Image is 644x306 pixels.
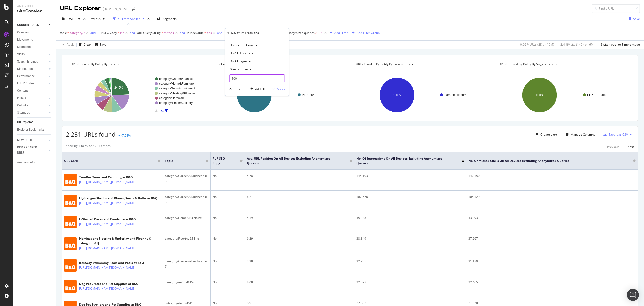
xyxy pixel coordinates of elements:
[627,15,640,23] button: Save
[247,301,352,305] div: 6.91
[79,265,136,270] a: [URL][DOMAIN_NAME][DOMAIN_NAME]
[393,93,401,97] text: 100%
[468,216,636,220] div: 43,093
[77,41,91,49] button: Clear
[534,130,557,138] button: Create alert
[118,30,119,35] span: =
[17,120,52,125] a: Url Explorer
[17,44,31,50] div: Segments
[17,8,52,14] div: SiteCrawler
[230,59,247,63] span: On All Pages
[607,145,619,149] div: Previous
[17,103,28,108] div: Outlinks
[627,144,634,150] button: Next
[563,131,595,137] button: Manage Columns
[79,196,158,201] div: Hydrangea Shrubs and Plants, Seeds & Bulbs at B&Q
[230,51,250,55] span: On All Devices
[17,37,33,42] div: Movements
[70,29,85,36] span: category/*
[247,195,352,199] div: 6.2
[60,41,74,49] button: Apply
[165,301,208,305] div: category/Animal&Pet
[66,73,205,117] svg: A chart.
[155,15,179,23] button: Segments
[159,82,194,85] text: category/Home&Furniture
[356,62,410,66] span: URLs Crawled By Botify By parameters
[17,22,39,28] div: CURRENT URLS
[213,195,243,199] div: No
[165,174,208,183] div: category/Garden&Landscaping
[159,91,197,95] text: category/Heating&Plumbing
[357,30,380,35] div: Add Filter Group
[17,66,47,72] a: Distribution
[247,174,352,178] div: 5.78
[165,216,208,220] div: category/Home&Furniture
[98,30,117,35] span: PLP SEO Copy
[247,259,352,264] div: 3.38
[356,156,454,165] span: No. of Impressions On All Devices excluding anonymized queries
[60,15,83,23] button: [DATE]
[17,127,52,132] a: Explorer Bookmarks
[64,280,77,293] img: main image
[17,66,33,72] div: Distribution
[494,73,633,117] svg: A chart.
[17,120,33,125] div: Url Explorer
[248,86,268,91] button: Add filter
[627,289,639,301] div: Open Intercom Messenger
[159,101,193,105] text: category/Timber&Joinery
[17,81,47,86] a: HTTP Codes
[251,93,258,97] text: 100%
[67,42,74,47] div: Apply
[601,130,628,138] button: Export as CSV
[599,41,640,49] button: Switch back to Simple mode
[17,110,47,115] a: Sitemaps
[520,42,554,47] div: 0.02 % URLs ( 2K on 10M )
[560,42,595,47] div: 2.4 % Visits ( 140K on 6M )
[224,30,315,35] span: No. of Impressions On All Devices excluding anonymized queries
[17,44,52,50] a: Segments
[468,280,636,285] div: 22,465
[234,87,243,91] div: Cancel
[130,30,135,35] button: and
[468,195,636,199] div: 105,129
[17,22,47,28] a: CURRENT URLS
[163,17,177,21] span: Segments
[247,280,352,285] div: 8.08
[592,4,640,13] input: Find a URL
[351,73,490,117] svg: A chart.
[79,282,157,286] div: Dog Pet Crates and Pet Supplies at B&Q
[217,30,222,35] button: and
[67,17,76,21] span: 2025 Jul. 10th
[17,110,30,115] div: Sitemaps
[165,195,208,204] div: category/Garden&Landscaping
[165,236,208,241] div: category/Flooring&Tiling
[17,52,25,57] div: Visits
[468,259,636,264] div: 31,179
[17,88,28,94] div: Content
[213,259,243,264] div: No
[121,133,131,138] div: -7.04%
[162,30,163,35] span: =
[17,103,47,108] a: Outlinks
[270,86,285,91] button: Apply
[137,30,161,35] span: URL Query String
[468,174,636,178] div: 142,150
[315,30,317,35] span: >
[498,60,629,68] h4: URLs Crawled By Botify By sw_segment
[64,259,77,272] img: main image
[17,88,52,94] a: Content
[165,259,208,268] div: category/Garden&Landscaping
[209,73,347,117] svg: A chart.
[355,60,487,68] h4: URLs Crawled By Botify By parameters
[90,30,96,35] div: and
[79,180,136,185] a: [URL][DOMAIN_NAME][DOMAIN_NAME]
[118,17,140,21] div: 5 Filters Applied
[66,144,111,150] div: Showing 1 to 50 of 2,231 entries
[247,216,352,220] div: 4.19
[255,87,268,91] div: Add filter
[17,59,47,64] a: Search Engines
[230,43,254,47] span: On Current Crawl
[356,280,464,285] div: 22,827
[247,156,342,165] span: Avg. URL Position On All Devices excluding anonymized queries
